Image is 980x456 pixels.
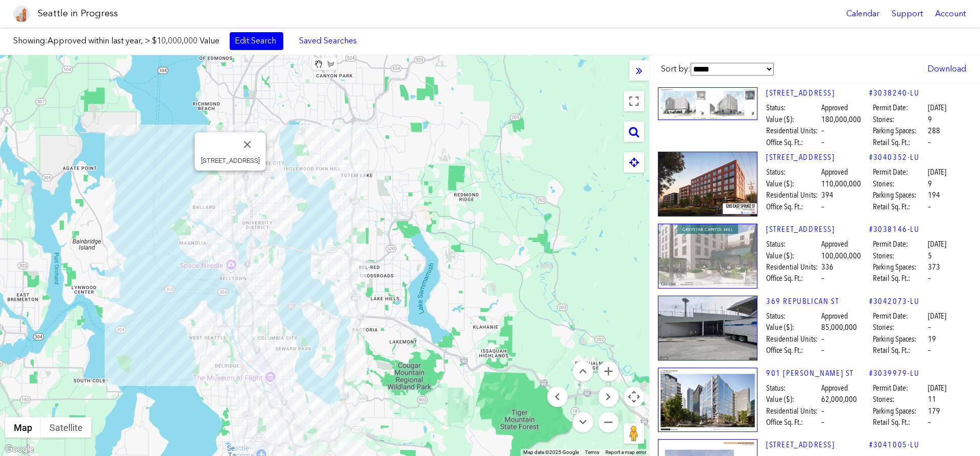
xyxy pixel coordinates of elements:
[766,224,869,235] a: [STREET_ADDRESS]
[873,178,926,189] span: Stories:
[873,250,926,261] span: Stories:
[766,322,820,333] span: Value ($):
[766,417,820,428] span: Office Sq. Ft.:
[928,250,932,261] span: 5
[766,345,820,356] span: Office Sq. Ft.:
[658,224,757,289] img: 1.jpg
[869,152,920,163] a: #3040352-LU
[821,102,848,113] span: Approved
[3,443,36,456] img: Google
[41,417,91,438] button: Show satellite imagery
[766,273,820,284] span: Office Sq. Ft.:
[873,114,926,125] span: Stories:
[873,345,926,356] span: Retail Sq. Ft.:
[230,32,283,50] a: Edit Search
[624,387,644,407] button: Map camera controls
[766,178,820,189] span: Value ($):
[573,412,593,433] button: Move down
[928,114,932,125] span: 9
[691,63,774,76] select: Sort by:
[312,58,325,70] button: Stop drawing
[201,157,260,164] div: [STREET_ADDRESS]
[547,387,568,407] button: Move left
[873,273,926,284] span: Retail Sq. Ft.:
[928,102,946,113] span: [DATE]
[928,238,946,250] span: [DATE]
[821,125,824,136] span: –
[821,417,824,428] span: –
[325,58,337,70] button: Draw a shape
[658,87,757,120] img: 27.jpg
[873,310,926,322] span: Permit Date:
[293,32,362,50] a: Saved Searches
[624,423,644,444] button: Drag Pegman onto the map to open Street View
[873,125,926,136] span: Parking Spaces:
[928,125,940,136] span: 288
[766,296,869,307] a: 369 REPUBLICAN ST
[821,114,861,125] span: 180,000,000
[873,382,926,394] span: Permit Date:
[13,35,219,46] label: Showing:
[869,296,920,307] a: #3042073-LU
[928,261,940,273] span: 373
[928,322,931,333] span: –
[922,60,971,78] a: Download
[624,91,644,111] button: Toggle fullscreen view
[928,345,931,356] span: –
[5,417,41,438] button: Show street map
[766,261,820,273] span: Residential Units:
[821,394,857,405] span: 62,000,000
[766,382,820,394] span: Status:
[821,166,848,178] span: Approved
[821,322,857,333] span: 85,000,000
[873,201,926,212] span: Retail Sq. Ft.:
[928,273,931,284] span: –
[766,166,820,178] span: Status:
[928,333,936,345] span: 19
[38,7,118,20] h1: Seattle in Progress
[873,166,926,178] span: Permit Date:
[766,152,869,163] a: [STREET_ADDRESS]
[766,201,820,212] span: Office Sq. Ft.:
[821,189,834,201] span: 394
[766,250,820,261] span: Value ($):
[766,87,869,99] a: [STREET_ADDRESS]
[928,417,931,428] span: –
[766,310,820,322] span: Status:
[821,273,824,284] span: –
[873,137,926,148] span: Retail Sq. Ft.:
[13,6,30,22] img: favicon-96x96.png
[766,394,820,405] span: Value ($):
[869,368,920,379] a: #3039979-LU
[3,443,36,456] a: Open this area in Google Maps (opens a new window)
[821,405,824,417] span: –
[873,261,926,273] span: Parking Spaces:
[928,405,940,417] span: 179
[928,201,931,212] span: –
[928,166,946,178] span: [DATE]
[873,417,926,428] span: Retail Sq. Ft.:
[821,137,824,148] span: –
[766,333,820,345] span: Residential Units:
[821,333,824,345] span: –
[873,405,926,417] span: Parking Spaces:
[235,132,260,157] button: Close
[766,125,820,136] span: Residential Units:
[821,345,824,356] span: –
[585,449,599,455] a: Terms
[523,449,579,455] span: Map data ©2025 Google
[821,178,861,189] span: 110,000,000
[573,361,593,381] button: Move up
[766,405,820,417] span: Residential Units:
[658,368,757,433] img: 15.jpg
[869,87,920,99] a: #3038240-LU
[928,137,931,148] span: –
[928,382,946,394] span: [DATE]
[873,102,926,113] span: Permit Date:
[821,201,824,212] span: –
[658,296,757,361] img: 369_REPUBLICAN_ST_SEATTLE.jpg
[873,333,926,345] span: Parking Spaces:
[766,114,820,125] span: Value ($):
[766,102,820,113] span: Status:
[47,36,219,45] span: Approved within last year, > $10,000,000 Value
